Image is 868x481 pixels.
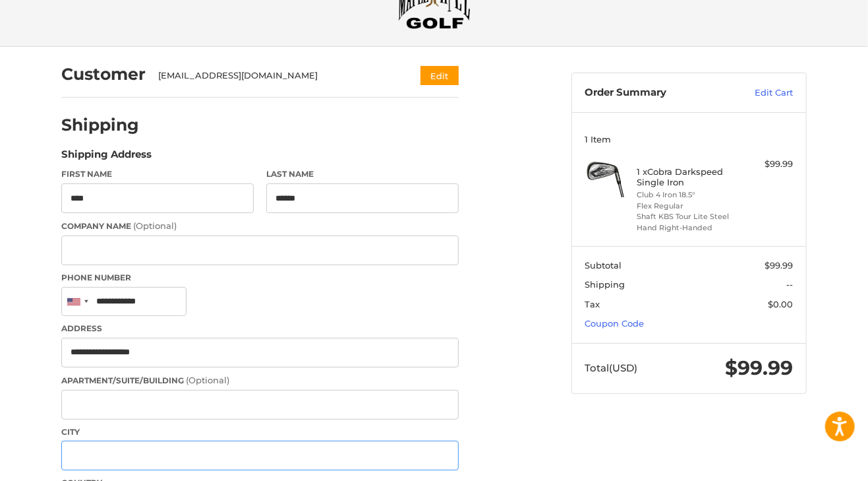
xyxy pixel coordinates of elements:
button: Edit [420,66,459,85]
legend: Shipping Address [61,147,152,168]
span: $99.99 [726,356,794,380]
label: Address [61,323,459,335]
span: Tax [585,299,600,309]
h4: 1 x Cobra Darkspeed Single Iron [637,166,738,188]
h3: Order Summary [585,86,727,100]
label: Company Name [61,220,459,233]
li: Club 4 Iron 18.5° [637,189,738,201]
h2: Shipping [61,115,139,135]
li: Flex Regular [637,201,738,212]
span: Total (USD) [585,362,638,374]
span: -- [787,279,794,290]
div: United States: +1 [62,288,92,316]
div: [EMAIL_ADDRESS][DOMAIN_NAME] [159,69,395,82]
span: $99.99 [765,260,794,271]
small: (Optional) [133,220,177,231]
label: First Name [61,168,254,180]
label: City [61,426,459,438]
li: Shaft KBS Tour Lite Steel [637,211,738,222]
a: Edit Cart [727,86,794,100]
li: Hand Right-Handed [637,222,738,234]
small: (Optional) [186,375,229,385]
h2: Customer [61,64,146,84]
h3: 1 Item [585,134,794,144]
span: Subtotal [585,260,622,271]
iframe: Google Customer Reviews [759,445,868,481]
a: Coupon Code [585,318,645,329]
label: Last Name [266,168,459,180]
span: Shipping [585,279,625,290]
label: Apartment/Suite/Building [61,374,459,387]
div: $99.99 [741,158,794,171]
span: $0.00 [768,299,794,309]
label: Phone Number [61,272,459,284]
